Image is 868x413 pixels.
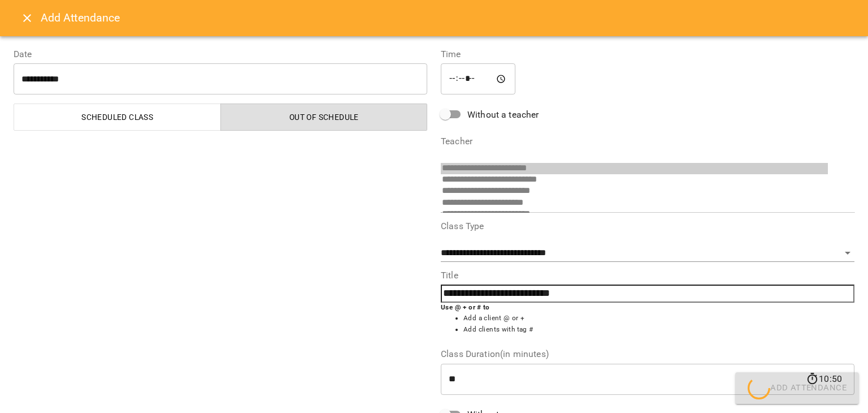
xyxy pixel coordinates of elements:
label: Time [441,50,854,59]
li: Add a client @ or + [463,313,854,324]
span: Without a teacher [467,108,539,122]
label: Class Duration(in minutes) [441,350,854,359]
label: Title [441,271,854,280]
span: Scheduled class [21,110,214,124]
label: Teacher [441,137,854,146]
label: Class Type [441,222,854,231]
button: Close [14,5,41,32]
li: Add clients with tag # [463,324,854,335]
h6: Add Attendance [41,9,854,27]
b: Use @ + or # to [441,303,490,311]
button: Scheduled class [14,104,221,131]
button: Out of Schedule [220,104,428,131]
span: Out of Schedule [228,110,421,124]
label: Date [14,50,427,59]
